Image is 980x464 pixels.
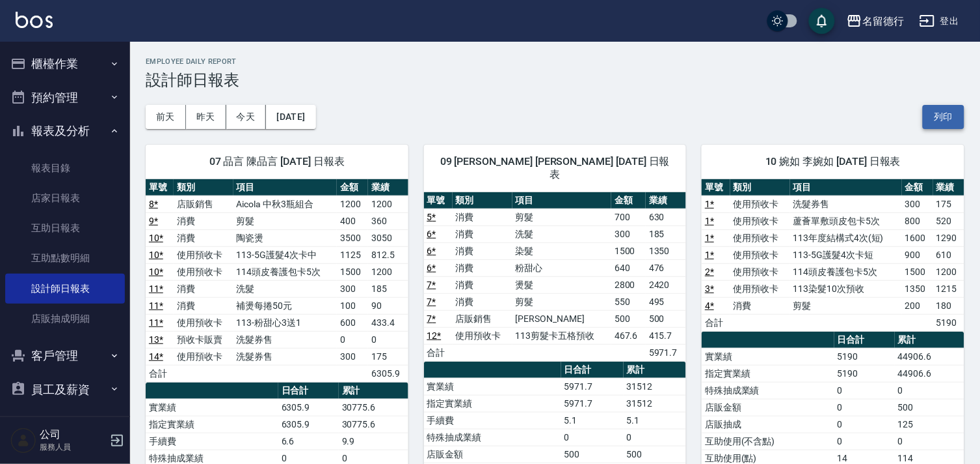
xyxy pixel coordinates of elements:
td: 店販抽成 [702,416,834,433]
th: 日合計 [834,332,895,349]
td: 指定實業績 [146,416,278,433]
td: 185 [368,280,408,297]
td: 500 [895,399,964,416]
td: 剪髮 [233,212,338,229]
td: 520 [933,212,964,229]
button: 櫃檯作業 [5,47,125,81]
td: 100 [337,297,368,314]
td: 店販銷售 [174,196,233,212]
td: 剪髮 [790,297,902,314]
td: 200 [902,297,933,314]
th: 金額 [902,179,933,196]
td: 1290 [933,229,964,246]
button: 客戶管理 [5,339,125,373]
h2: Employee Daily Report [146,57,964,66]
th: 累計 [895,332,964,349]
td: 500 [561,446,624,463]
td: 9.9 [339,433,408,450]
button: 列印 [923,105,964,129]
td: 1200 [368,263,408,280]
td: 燙髮 [512,276,611,293]
td: 550 [611,293,646,310]
td: 剪髮 [512,209,611,225]
td: 使用預收卡 [174,314,233,331]
td: 3500 [337,229,368,246]
table: a dense table [424,192,687,362]
img: Logo [16,12,53,28]
td: 113剪髮卡五格預收 [512,327,611,344]
td: 0 [368,331,408,348]
button: 商品管理 [5,406,125,440]
td: 消費 [453,276,512,293]
td: 洗髮 [233,280,338,297]
th: 累計 [339,383,408,399]
td: 300 [337,348,368,365]
td: 蘆薈單敷頭皮包卡5次 [790,212,902,229]
td: 5190 [933,314,964,331]
td: 使用預收卡 [730,212,790,229]
td: 實業績 [424,378,561,395]
td: 5971.7 [646,344,686,361]
td: 剪髮 [512,293,611,310]
td: 0 [834,399,895,416]
td: 消費 [453,242,512,259]
td: 洗髮 [512,225,611,242]
button: 前天 [146,105,186,129]
td: 5190 [834,348,895,365]
table: a dense table [702,179,964,332]
td: 433.4 [368,314,408,331]
td: 1600 [902,229,933,246]
a: 設計師日報表 [5,274,125,304]
td: 合計 [424,344,453,361]
td: 0 [624,429,686,446]
td: 1200 [368,196,408,212]
td: 2800 [611,276,646,293]
span: 09 [PERSON_NAME] [PERSON_NAME] [DATE] 日報表 [440,155,671,181]
button: save [809,8,835,34]
td: 3050 [368,229,408,246]
td: 使用預收卡 [174,263,233,280]
td: 31512 [624,395,686,412]
td: 0 [895,382,964,399]
table: a dense table [146,179,408,383]
td: 113年度結構式4次(短) [790,229,902,246]
td: 預收卡販賣 [174,331,233,348]
th: 業績 [368,179,408,196]
td: 630 [646,209,686,225]
button: 報表及分析 [5,114,125,148]
td: 使用預收卡 [174,246,233,263]
td: 114頭皮養護包卡5次 [790,263,902,280]
td: 5971.7 [561,395,624,412]
button: 登出 [914,9,964,33]
td: 467.6 [611,327,646,344]
td: 500 [646,310,686,327]
td: 0 [834,382,895,399]
td: 5.1 [624,412,686,429]
td: 415.7 [646,327,686,344]
td: 476 [646,259,686,276]
td: 610 [933,246,964,263]
td: 合計 [146,365,174,382]
td: 30775.6 [339,416,408,433]
h3: 設計師日報表 [146,71,964,89]
div: 名留德行 [862,13,904,29]
td: 600 [337,314,368,331]
button: 名留德行 [841,8,909,35]
td: 2420 [646,276,686,293]
td: 175 [368,348,408,365]
td: 消費 [453,259,512,276]
td: 0 [834,416,895,433]
th: 業績 [933,179,964,196]
td: 812.5 [368,246,408,263]
a: 店販抽成明細 [5,304,125,334]
a: 報表目錄 [5,153,125,183]
th: 業績 [646,192,686,209]
th: 項目 [233,179,338,196]
span: 07 品言 陳品言 [DATE] 日報表 [161,155,393,168]
button: 預約管理 [5,81,125,115]
th: 類別 [453,192,512,209]
td: 使用預收卡 [174,348,233,365]
td: 300 [902,196,933,212]
th: 金額 [611,192,646,209]
td: 180 [933,297,964,314]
